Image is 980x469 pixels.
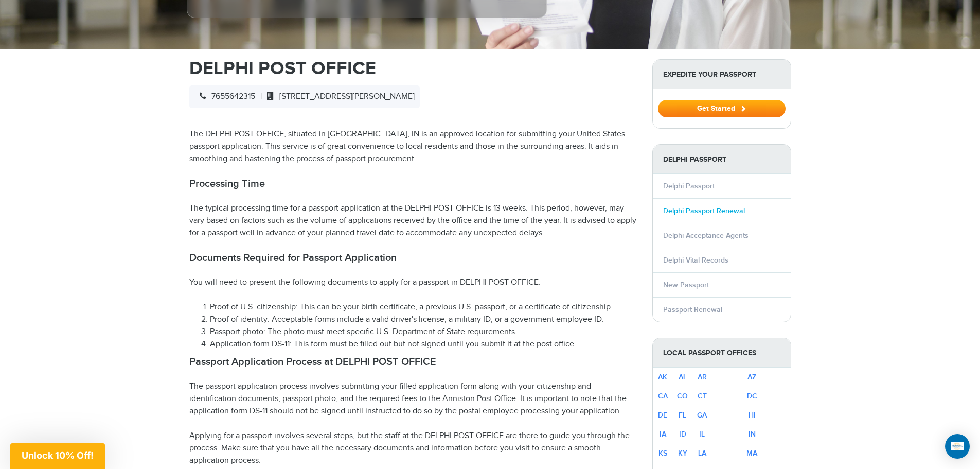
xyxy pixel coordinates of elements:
a: New Passport [663,281,709,289]
div: | [189,85,420,108]
a: IA [660,430,666,439]
strong: Expedite Your Passport [653,60,791,89]
h1: DELPHI POST OFFICE [189,59,637,78]
a: AL [679,373,687,381]
div: Open Intercom Messenger [945,434,970,459]
strong: Local Passport Offices [653,338,791,368]
a: HI [749,411,756,420]
a: CT [698,392,707,401]
p: Applying for a passport involves several steps, but the staff at the DELPHI POST OFFICE are there... [189,430,637,467]
p: The DELPHI POST OFFICE, situated in [GEOGRAPHIC_DATA], IN is an approved location for submitting ... [189,128,637,165]
a: Delphi Acceptance Agents [663,231,749,240]
a: ID [679,430,686,439]
li: Proof of U.S. citizenship: This can be your birth certificate, a previous U.S. passport, or a cer... [210,301,637,314]
a: MA [746,449,757,458]
a: DC [747,392,757,401]
a: GA [697,411,707,420]
a: Passport Renewal [663,305,722,314]
p: You will need to present the following documents to apply for a passport in DELPHI POST OFFICE: [189,276,637,289]
span: Unlock 10% Off! [22,450,94,461]
a: FL [679,411,686,420]
a: IN [749,430,756,439]
a: KY [678,449,687,458]
a: AZ [747,373,756,381]
a: Delphi Passport Renewal [663,206,745,215]
div: Unlock 10% Off! [10,443,105,469]
a: Delphi Vital Records [663,256,728,265]
a: Delphi Passport [663,182,715,190]
a: LA [698,449,706,458]
a: IL [699,430,705,439]
li: Proof of identity: Acceptable forms include a valid driver's license, a military ID, or a governm... [210,314,637,326]
h2: Passport Application Process at DELPHI POST OFFICE [189,356,637,368]
strong: Delphi Passport [653,145,791,174]
li: Application form DS-11: This form must be filled out but not signed until you submit it at the po... [210,338,637,351]
a: AK [658,373,667,381]
a: KS [658,449,667,458]
p: The typical processing time for a passport application at the DELPHI POST OFFICE is 13 weeks. Thi... [189,202,637,239]
h2: Processing Time [189,178,637,190]
li: Passport photo: The photo must meet specific U.S. Department of State requirements. [210,326,637,338]
a: AR [698,373,707,381]
p: The passport application process involves submitting your filled application form along with your... [189,380,637,418]
h2: Documents Required for Passport Application [189,252,637,264]
a: DE [658,411,667,420]
span: [STREET_ADDRESS][PERSON_NAME] [262,92,415,101]
a: CO [677,392,688,401]
button: Get Started [658,100,786,117]
span: 7655642315 [194,92,255,101]
a: CA [658,392,668,401]
a: Get Started [658,104,786,112]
